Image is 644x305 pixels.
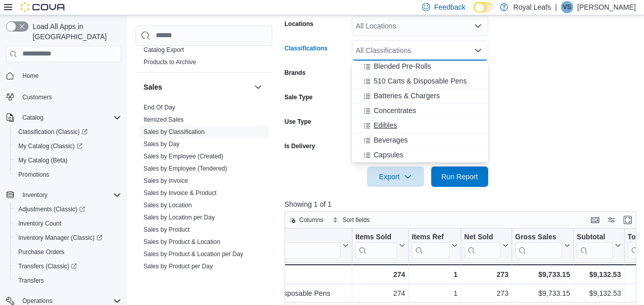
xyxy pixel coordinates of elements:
span: Blended Pre-Rolls [374,61,431,71]
span: Sales by Location per Day [144,213,215,221]
div: 273 [464,287,509,299]
span: Catalog [18,112,121,124]
span: Classification (Classic) [14,126,121,138]
div: Sales [135,101,272,276]
div: Gross Sales [515,233,562,259]
span: Export [373,167,418,187]
span: Catalog Export [144,46,184,54]
p: Showing 1 of 1 [285,199,640,209]
span: My Catalog (Classic) [18,142,82,150]
span: Adjustments (Classic) [18,205,85,213]
button: Customers [2,89,125,104]
a: Sales by Invoice & Product [144,189,216,197]
a: My Catalog (Beta) [14,154,72,167]
span: Purchase Orders [18,248,65,256]
span: Customers [18,90,121,103]
a: Purchase Orders [14,246,69,258]
button: Catalog [18,112,47,124]
a: Sales by Product & Location per Day [144,251,243,258]
div: 274 [355,268,405,281]
span: Run Report [441,172,478,182]
div: 273 [464,268,509,281]
a: Sales by Location [144,202,192,209]
span: Sales by Invoice [144,177,188,185]
span: My Catalog (Beta) [18,156,68,164]
span: VS [563,1,571,13]
span: Transfers (Classic) [14,260,121,272]
span: Transfers [14,274,121,287]
button: Inventory [18,189,51,201]
div: 510 Carts & Disposable Pens [237,287,349,299]
span: Itemized Sales [144,116,184,124]
a: My Catalog (Classic) [10,139,125,153]
p: | [555,1,557,13]
a: Adjustments (Classic) [14,203,89,215]
div: Products [135,44,272,72]
span: Home [18,69,121,82]
button: Items Ref [412,233,458,259]
a: Products to Archive [144,59,196,66]
button: Keyboard shortcuts [589,214,601,226]
button: Classification [237,233,349,259]
span: Home [22,72,39,80]
div: $9,733.15 [515,287,570,299]
span: Sales by Employee (Tendered) [144,164,227,173]
button: Transfers [10,273,125,288]
span: Transfers [18,276,44,285]
span: 510 Carts & Disposable Pens [374,76,467,86]
label: Is Delivery [285,142,315,150]
span: Promotions [18,171,49,179]
a: My Catalog (Classic) [14,140,87,152]
div: Classification [237,233,341,259]
button: Beverages [352,133,488,148]
span: Sales by Product per Day [144,262,213,270]
a: Sales by Employee (Created) [144,153,223,160]
a: Promotions [14,169,53,181]
div: Items Sold [355,233,397,259]
span: Sales by Product [144,226,190,234]
a: Sales by Employee (Tendered) [144,165,227,172]
div: 274 [355,287,405,299]
button: Sales [144,82,250,92]
span: Purchase Orders [14,246,121,258]
a: Classification (Classic) [10,125,125,139]
button: Open list of options [474,22,482,30]
a: Inventory Manager (Classic) [10,231,125,245]
img: Cova [20,2,66,12]
span: Inventory Manager (Classic) [14,232,121,244]
a: End Of Day [144,104,175,111]
button: Capsules [352,148,488,162]
div: 1 [412,268,458,281]
a: Sales by Product per Day [144,263,213,270]
div: Items Ref [412,233,450,259]
button: Edibles [352,118,488,133]
a: Sales by Classification [144,128,205,135]
button: Gross Sales [515,233,570,259]
p: Royal Leafs [513,1,551,13]
span: Feedback [434,2,465,12]
label: Classifications [285,44,328,52]
a: Home [18,70,43,82]
span: Capsules [374,150,403,160]
a: Sales by Day [144,141,180,148]
span: Dark Mode [473,13,474,13]
span: My Catalog (Beta) [14,154,121,167]
a: Sales by Location per Day [144,214,215,221]
button: Items Sold [355,233,405,259]
a: Transfers (Classic) [10,259,125,273]
span: Promotions [14,169,121,181]
a: Transfers [14,274,48,287]
span: Classification (Classic) [18,128,88,136]
button: Close list of options [474,46,482,54]
a: Customers [18,91,56,103]
span: Columns [299,216,323,224]
div: Items Sold [355,233,397,242]
p: [PERSON_NAME] [577,1,636,13]
div: Subtotal [576,233,612,242]
button: Run Report [431,167,488,187]
span: My Catalog (Classic) [14,140,121,152]
span: Transfers (Classic) [18,262,77,270]
span: Concentrates [374,105,416,116]
span: Inventory Manager (Classic) [18,234,102,242]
